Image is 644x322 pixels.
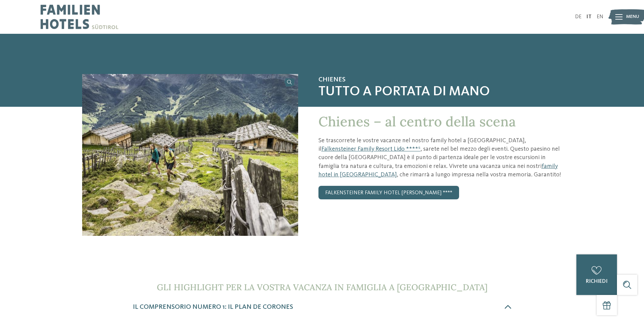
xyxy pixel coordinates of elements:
span: Menu [626,14,639,20]
a: EN [597,14,603,20]
span: Il comprensorio numero 1: il Plan de Corones [133,304,293,311]
p: Se trascorrete le vostre vacanze nel nostro family hotel a [GEOGRAPHIC_DATA], il , sarete nel bel... [318,137,562,179]
span: Tutto a portata di mano [318,84,562,100]
a: Falkensteiner Family Resort Lido ****ˢ [321,146,421,152]
span: Gli highlight per la vostra vacanza in famiglia a [GEOGRAPHIC_DATA] [157,282,487,293]
a: richiedi [576,254,617,295]
span: Chienes – al centro della scena [318,113,516,130]
img: Il family hotel a Chienes nel cuore della Val Pusteria [82,74,298,236]
a: IT [587,14,592,20]
a: family hotel in [GEOGRAPHIC_DATA] [318,163,558,178]
a: DE [575,14,581,20]
span: Chienes [318,76,562,84]
a: Falkensteiner Family Hotel [PERSON_NAME] **** [318,186,459,199]
span: richiedi [586,279,607,284]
